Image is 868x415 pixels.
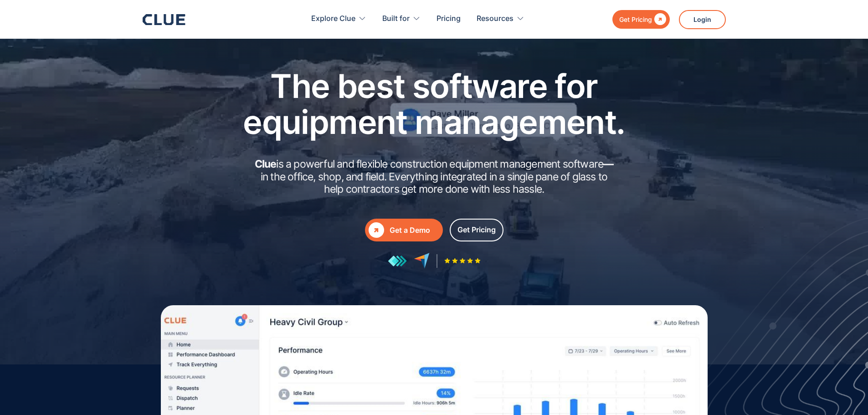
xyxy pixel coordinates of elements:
div: Get Pricing [619,14,652,25]
div: Get Pricing [457,224,496,236]
a: Get Pricing [612,10,670,29]
div: Get a Demo [390,225,439,236]
img: reviews at getapp [388,255,407,267]
img: reviews at capterra [414,253,430,269]
a: Login [679,10,726,29]
a: Get Pricing [450,219,503,241]
strong: Clue [255,158,277,170]
div: Explore Clue [311,5,366,33]
a: Pricing [437,5,461,33]
img: Five-star rating icon [444,258,481,264]
div: Resources [477,5,514,33]
div: Explore Clue [311,5,355,33]
div: Built for [382,5,421,33]
a: Get a Demo [365,219,443,241]
strong: — [603,158,613,170]
h1: The best software for equipment management. [229,68,639,140]
div:  [369,222,384,238]
div: Built for [382,5,410,33]
div:  [652,14,666,25]
div: Resources [477,5,524,33]
h2: is a powerful and flexible construction equipment management software in the office, shop, and fi... [252,158,616,196]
